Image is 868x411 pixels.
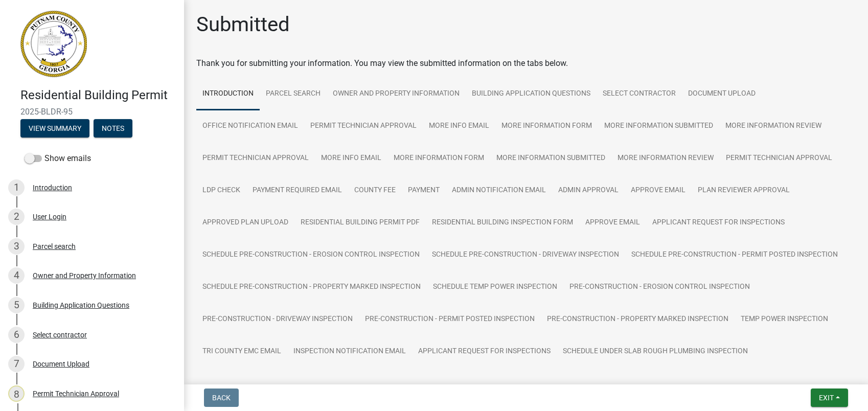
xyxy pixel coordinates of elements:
[20,125,89,133] wm-modal-confirm: Summary
[20,11,87,77] img: Putnam County, Georgia
[557,335,754,368] a: Schedule Under Slab Rough Plumbing Inspection
[8,356,25,372] div: 7
[294,207,426,239] a: Residential Building Permit PDF
[598,110,719,143] a: More Information Submitted
[682,78,762,110] a: Document Upload
[720,142,838,175] a: Permit Technician Approval
[20,119,89,138] button: View Summary
[196,78,260,110] a: Introduction
[33,360,89,368] div: Document Upload
[552,174,625,207] a: Admin Approval
[482,368,626,400] a: Applicant Request for Inspections
[33,302,129,309] div: Building Application Questions
[646,207,791,239] a: Applicant Request for Inspections
[692,174,796,207] a: Plan Reviewer Approval
[196,368,357,400] a: Under Slab Rough Plumbing Inspection
[387,142,490,175] a: More Information Form
[8,209,25,225] div: 2
[33,390,119,397] div: Permit Technician Approval
[196,303,359,336] a: Pre-construction - Driveway Inspection
[495,110,598,143] a: More Information Form
[579,207,646,239] a: Approve Email
[8,297,25,313] div: 5
[204,389,239,407] button: Back
[819,394,834,402] span: Exit
[8,238,25,255] div: 3
[8,179,25,196] div: 1
[33,243,76,250] div: Parcel search
[357,368,482,400] a: Inspection Notification Email
[33,272,136,279] div: Owner and Property Information
[196,57,856,70] div: Thank you for submitting your information. You may view the submitted information on the tabs below.
[212,394,231,402] span: Back
[260,78,327,110] a: Parcel search
[412,335,557,368] a: Applicant Request for Inspections
[33,331,87,338] div: Select contractor
[196,142,315,175] a: Permit Technician Approval
[8,267,25,284] div: 4
[94,125,132,133] wm-modal-confirm: Notes
[446,174,552,207] a: Admin Notification Email
[196,174,246,207] a: LDP Check
[327,78,466,110] a: Owner and Property Information
[811,389,848,407] button: Exit
[348,174,402,207] a: County Fee
[196,207,294,239] a: Approved Plan Upload
[287,335,412,368] a: Inspection Notification Email
[196,271,427,304] a: Schedule Pre-construction - Property Marked Inspection
[20,107,164,117] span: 2025-BLDR-95
[8,327,25,343] div: 6
[196,12,290,37] h1: Submitted
[33,184,72,191] div: Introduction
[25,152,91,165] label: Show emails
[196,335,287,368] a: Tri County EMC email
[426,239,625,271] a: Schedule Pre-construction - Driveway Inspection
[246,174,348,207] a: Payment Required Email
[402,174,446,207] a: Payment
[541,303,735,336] a: Pre-construction - Property Marked Inspection
[563,271,756,304] a: Pre-construction - Erosion Control Inspection
[719,110,828,143] a: More Information Review
[304,110,423,143] a: Permit Technician Approval
[196,110,304,143] a: Office Notification Email
[315,142,387,175] a: More Info Email
[8,385,25,402] div: 8
[597,78,682,110] a: Select contractor
[359,303,541,336] a: Pre-construction - Permit Posted Inspection
[735,303,834,336] a: Temp Power Inspection
[20,88,176,103] h4: Residential Building Permit
[94,119,132,138] button: Notes
[611,142,720,175] a: More Information Review
[625,239,844,271] a: Schedule Pre-construction - Permit Posted Inspection
[33,213,66,220] div: User Login
[196,239,426,271] a: Schedule Pre-construction - Erosion Control Inspection
[490,142,611,175] a: More Information Submitted
[625,174,692,207] a: Approve Email
[626,368,760,400] a: Schedule Slab House Inspection
[426,207,579,239] a: Residential Building Inspection Form
[466,78,597,110] a: Building Application Questions
[423,110,495,143] a: More Info Email
[427,271,563,304] a: Schedule Temp Power Inspection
